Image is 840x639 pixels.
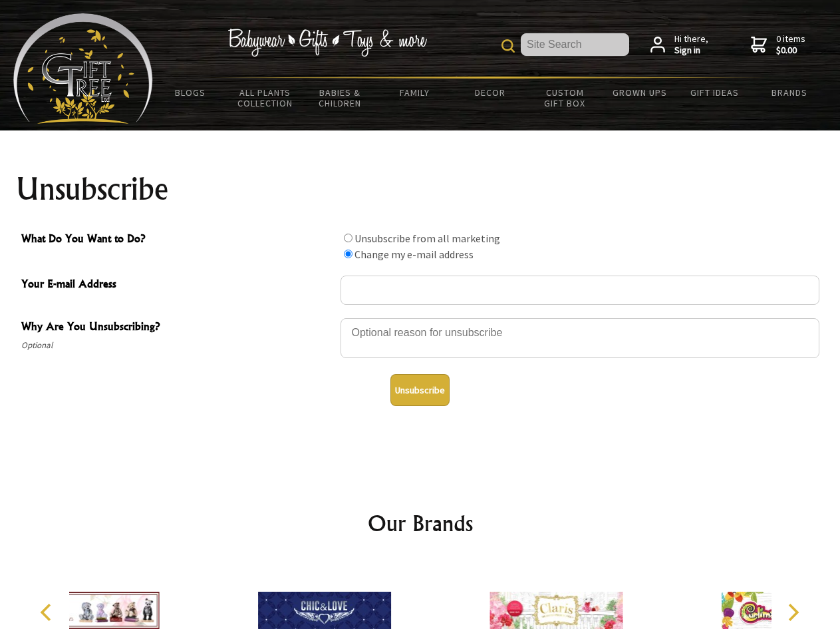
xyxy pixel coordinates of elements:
[344,234,352,242] input: What Do You Want to Do?
[344,250,352,258] input: What Do You Want to Do?
[354,248,474,261] label: Change my e-mail address
[341,276,819,305] input: Your E-mail Address
[153,79,228,106] a: BLOGS
[602,79,677,106] a: Grown Ups
[752,79,827,106] a: Brands
[778,598,807,627] button: Next
[452,79,527,106] a: Decor
[21,230,334,250] span: What Do You Want to Do?
[521,33,629,56] input: Site Search
[21,337,334,353] span: Optional
[13,13,153,124] img: Babyware - Gifts - Toys and more...
[303,79,378,117] a: Babies & Children
[378,79,453,106] a: Family
[674,45,708,57] strong: Sign in
[354,232,500,245] label: Unsubscribe from all marketing
[527,79,603,117] a: Custom Gift Box
[16,173,825,205] h1: Unsubscribe
[33,598,63,627] button: Previous
[776,45,805,57] strong: $0.00
[650,33,708,57] a: Hi there,Sign in
[21,276,334,295] span: Your E-mail Address
[501,39,515,53] img: product search
[751,33,805,57] a: 0 items$0.00
[27,507,814,539] h2: Our Brands
[21,318,334,337] span: Why Are You Unsubscribing?
[677,79,752,106] a: Gift Ideas
[341,318,819,358] textarea: Why Are You Unsubscribing?
[390,374,450,406] button: Unsubscribe
[776,33,805,57] span: 0 items
[227,29,427,57] img: Babywear - Gifts - Toys & more
[228,79,303,117] a: All Plants Collection
[674,33,708,57] span: Hi there,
